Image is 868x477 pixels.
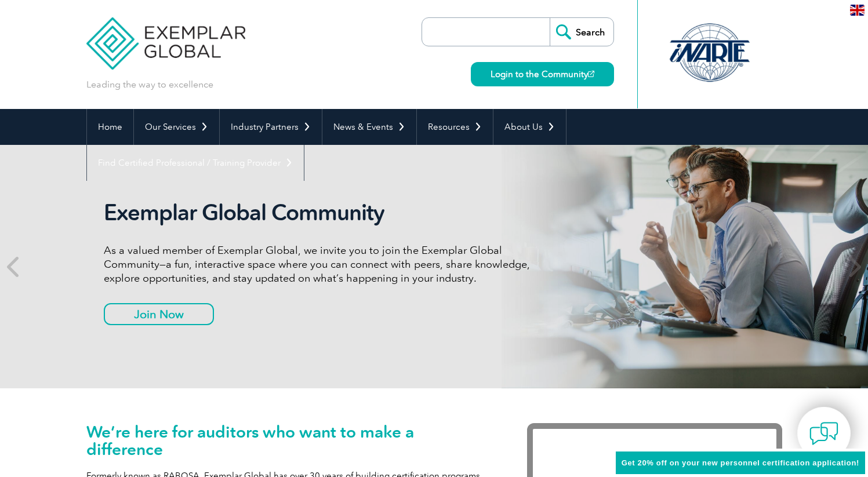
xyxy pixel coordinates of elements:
[471,62,614,86] a: Login to the Community
[322,109,416,145] a: News & Events
[850,5,865,16] img: en
[622,458,859,467] span: Get 20% off on your new personnel certification application!
[86,78,213,91] p: Leading the way to excellence
[220,109,322,145] a: Industry Partners
[87,109,133,145] a: Home
[87,145,304,181] a: Find Certified Professional / Training Provider
[588,71,594,77] img: open_square.png
[104,199,539,226] h2: Exemplar Global Community
[493,109,566,145] a: About Us
[550,18,613,46] input: Search
[104,243,539,285] p: As a valued member of Exemplar Global, we invite you to join the Exemplar Global Community—a fun,...
[86,423,492,458] h1: We’re here for auditors who want to make a difference
[417,109,493,145] a: Resources
[134,109,219,145] a: Our Services
[809,419,838,448] img: contact-chat.png
[104,303,214,325] a: Join Now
